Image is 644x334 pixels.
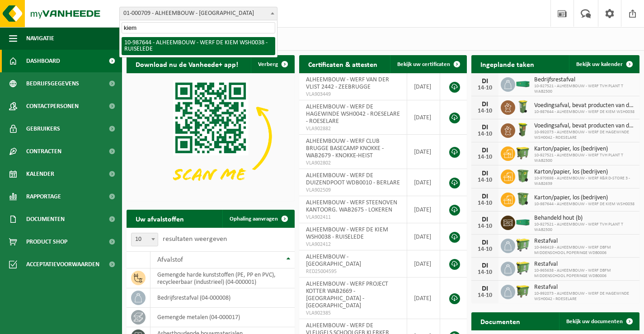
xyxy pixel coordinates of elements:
[26,50,60,72] span: Dashboard
[26,95,79,118] span: Contactpersonen
[515,99,531,114] img: WB-0140-HPE-GN-50
[471,312,529,330] h2: Documenten
[534,238,635,245] span: Restafval
[534,215,635,222] span: Behandeld hout (b)
[127,55,247,73] h2: Download nu de Vanheede+ app!
[407,135,440,169] td: [DATE]
[576,61,623,67] span: Bekijk uw kalender
[515,168,531,183] img: WB-0370-HPE-GN-50
[534,169,635,176] span: Karton/papier, los (bedrijven)
[476,154,494,160] div: 14-10
[476,239,494,246] div: DI
[515,80,531,88] img: HK-XC-30-GN-00
[306,91,400,98] span: VLA903449
[534,222,635,233] span: 10-927521 - ALHEEMBOUW - WERF TVH PLANT T WAB2500
[515,283,531,299] img: WB-1100-HPE-GN-50
[306,138,384,159] span: ALHEEMBOUW - WERF CLUB BRUGGE BASECAMP KNOKKE - WAB2679 - KNOKKE-HEIST
[476,246,494,253] div: 14-10
[515,237,531,253] img: WB-0660-HPE-GN-50
[534,268,635,279] span: 10-965638 - ALHEEMBOUW - WERF DBFM MIDDENSCHOOL POPERINGE WDB0006
[306,254,361,268] span: ALHEEMBOUW - [GEOGRAPHIC_DATA]
[476,193,494,200] div: DI
[306,172,400,186] span: ALHEEMBOUW - WERF DE DUIZENDPOOT WDB0010 - BERLARE
[476,223,494,230] div: 14-10
[569,55,639,73] a: Bekijk uw kalender
[122,37,275,55] li: 10-987644 - ALHEEMBOUW - WERF DE KIEM WSH0038 - RUISELEDE
[534,194,635,202] span: Karton/papier, los (bedrijven)
[131,233,158,246] span: 10
[222,210,294,228] a: Ophaling aanvragen
[150,308,295,327] td: gemengde metalen (04-000017)
[476,101,494,108] div: DI
[476,131,494,137] div: 14-10
[534,76,635,84] span: Bedrijfsrestafval
[407,100,440,135] td: [DATE]
[26,185,61,208] span: Rapportage
[534,202,635,207] span: 10-987644 - ALHEEMBOUW - WERF DE KIEM WSH0038
[120,7,277,20] span: 01-000709 - ALHEEMBOUW - OOSTNIEUWKERKE
[26,231,67,253] span: Product Shop
[306,199,397,213] span: ALHEEMBOUW - WERF STEENOVEN KANTOORG. WAB2675 - LOKEREN
[407,169,440,196] td: [DATE]
[306,310,400,317] span: VLA902385
[534,122,635,130] span: Voedingsafval, bevat producten van dierlijke oorsprong, onverpakt, categorie 3
[534,176,635,187] span: 10-970698 - ALHEEMBOUW - WERF R&R D-STORE 3 - WAB2639
[476,262,494,269] div: DI
[306,214,400,221] span: VLA902411
[26,72,79,95] span: Bedrijfsgegevens
[163,235,227,243] label: resultaten weergeven
[534,109,635,115] span: 10-987644 - ALHEEMBOUW - WERF DE KIEM WSH0038
[26,253,99,276] span: Acceptatievoorwaarden
[476,200,494,207] div: 14-10
[407,196,440,223] td: [DATE]
[476,108,494,114] div: 14-10
[132,233,158,246] span: 10
[407,278,440,319] td: [DATE]
[407,250,440,278] td: [DATE]
[150,288,295,308] td: bedrijfsrestafval (04-000008)
[251,55,294,73] button: Verberg
[534,146,635,153] span: Karton/papier, los (bedrijven)
[150,268,295,288] td: gemengde harde kunststoffen (PE, PP en PVC), recycleerbaar (industrieel) (04-000001)
[476,269,494,276] div: 14-10
[397,61,450,67] span: Bekijk uw certificaten
[26,140,61,163] span: Contracten
[534,245,635,256] span: 10-946419 - ALHEEMBOUW - WERF DBFM MIDDENSCHOOL POPERINGE WDB0006
[407,73,440,100] td: [DATE]
[299,55,386,73] h2: Certificaten & attesten
[534,153,635,164] span: 10-927521 - ALHEEMBOUW - WERF TVH PLANT T WAB2500
[515,218,531,226] img: HK-XC-30-GN-00
[566,319,623,325] span: Bekijk uw documenten
[306,125,400,132] span: VLA902882
[306,76,389,90] span: ALHEEMBOUW - WERF VAN DER VLIST 2442 - ZEEBRUGGE
[306,160,400,167] span: VLA902802
[157,256,183,263] span: Afvalstof
[515,260,531,276] img: WB-0660-HPE-GN-50
[471,55,543,73] h2: Ingeplande taken
[26,208,65,231] span: Documenten
[127,73,295,199] img: Download de VHEPlus App
[559,312,639,330] a: Bekijk uw documenten
[230,216,278,222] span: Ophaling aanvragen
[26,27,54,50] span: Navigatie
[534,84,635,94] span: 10-927521 - ALHEEMBOUW - WERF TVH PLANT T WAB2500
[127,210,193,227] h2: Uw afvalstoffen
[26,118,60,140] span: Gebruikers
[476,124,494,131] div: DI
[258,61,278,67] span: Verberg
[476,285,494,292] div: DI
[407,223,440,250] td: [DATE]
[515,145,531,160] img: WB-1100-HPE-GN-50
[306,103,400,125] span: ALHEEMBOUW - WERF DE HAGEWINDE WSH0042 - ROESELARE - ROESELARE
[26,163,54,185] span: Kalender
[476,216,494,223] div: DI
[534,130,635,141] span: 10-992073 - ALHEEMBOUW - WERF DE HAGEWINDE WSH0042 - ROESELARE
[390,55,466,73] a: Bekijk uw certificaten
[119,7,277,20] span: 01-000709 - ALHEEMBOUW - OOSTNIEUWKERKE
[515,122,531,137] img: WB-0060-HPE-GN-50
[476,170,494,177] div: DI
[306,226,388,240] span: ALHEEMBOUW - WERF DE KIEM WSH0038 - RUISELEDE
[534,284,635,291] span: Restafval
[476,177,494,183] div: 14-10
[306,241,400,248] span: VLA902412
